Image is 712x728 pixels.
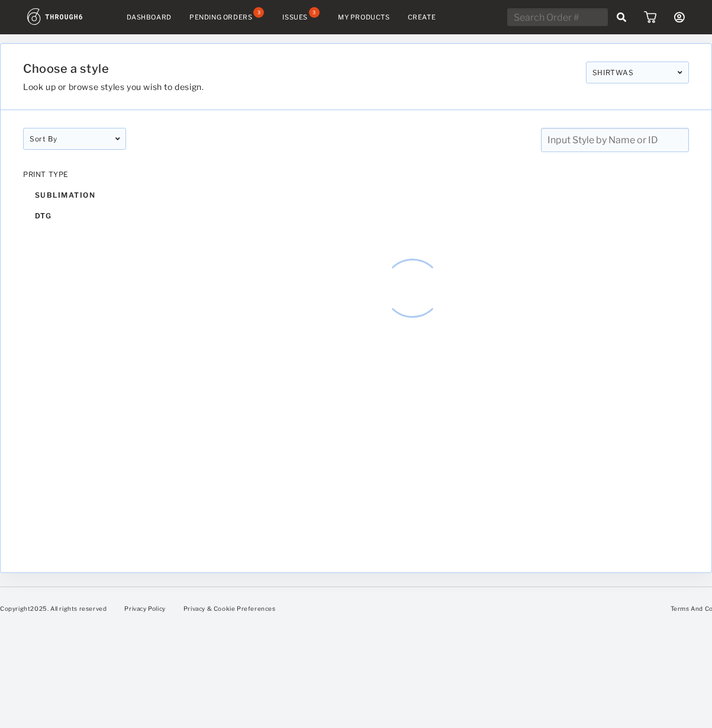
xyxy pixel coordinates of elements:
[23,185,126,205] div: sublimation
[309,7,320,18] div: 3
[282,13,308,21] div: Issues
[541,128,689,152] input: Input Style by Name or ID
[507,8,608,26] input: Search Order #
[253,7,264,18] div: 3
[282,12,320,22] a: Issues3
[183,605,276,612] a: Privacy & Cookie Preferences
[23,205,126,226] div: dtg
[124,605,165,612] a: Privacy Policy
[189,12,265,22] a: Pending Orders3
[127,13,172,21] a: Dashboard
[586,62,689,83] div: SHIRTWAS
[23,82,576,92] h3: Look up or browse styles you wish to design.
[189,13,252,21] div: Pending Orders
[23,62,576,76] h1: Choose a style
[338,13,390,21] a: My Products
[408,13,436,21] a: Create
[23,128,126,150] div: Sort By
[27,8,109,25] img: logo.1c10ca64.svg
[23,170,126,179] div: PRINT TYPE
[644,11,656,23] img: icon_cart.dab5cea1.svg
